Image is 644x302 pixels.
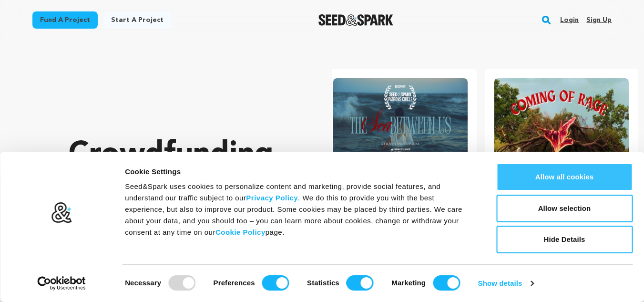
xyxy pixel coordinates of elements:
[496,163,633,191] button: Allow all cookies
[124,271,125,272] legend: Consent Selection
[307,279,339,287] strong: Statistics
[125,279,161,287] strong: Necessary
[246,194,298,202] a: Privacy Policy
[103,11,171,29] a: Start a project
[318,14,393,26] a: Seed&Spark Homepage
[560,12,579,28] a: Login
[69,136,294,250] p: Crowdfunding that .
[318,14,393,26] img: Seed&Spark Logo Dark Mode
[215,228,266,236] a: Cookie Policy
[494,78,629,170] img: Coming of Rage image
[333,78,468,170] img: The Sea Between Us image
[214,279,255,287] strong: Preferences
[125,166,475,177] div: Cookie Settings
[496,195,633,222] button: Allow selection
[20,276,103,291] a: Usercentrics Cookiebot - opens in a new window
[51,202,72,224] img: logo
[125,181,475,238] div: Seed&Spark uses cookies to personalize content and marketing, provide social features, and unders...
[478,276,533,291] a: Show details
[32,11,98,29] a: Fund a project
[391,279,426,287] strong: Marketing
[496,226,633,253] button: Hide Details
[586,12,612,28] a: Sign up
